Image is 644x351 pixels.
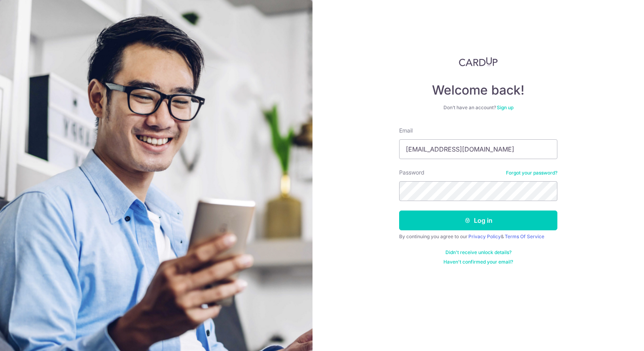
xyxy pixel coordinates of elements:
[399,211,557,230] button: Log in
[399,104,557,111] div: Don’t have an account?
[468,233,501,239] a: Privacy Policy
[399,127,413,135] label: Email
[399,82,557,98] h4: Welcome back!
[443,259,513,265] a: Haven't confirmed your email?
[399,139,557,159] input: Enter your Email
[459,57,498,66] img: CardUp Logo
[445,249,511,256] a: Didn't receive unlock details?
[506,170,557,176] a: Forgot your password?
[505,233,544,239] a: Terms Of Service
[399,233,557,240] div: By continuing you agree to our &
[399,169,424,176] label: Password
[497,104,513,110] a: Sign up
